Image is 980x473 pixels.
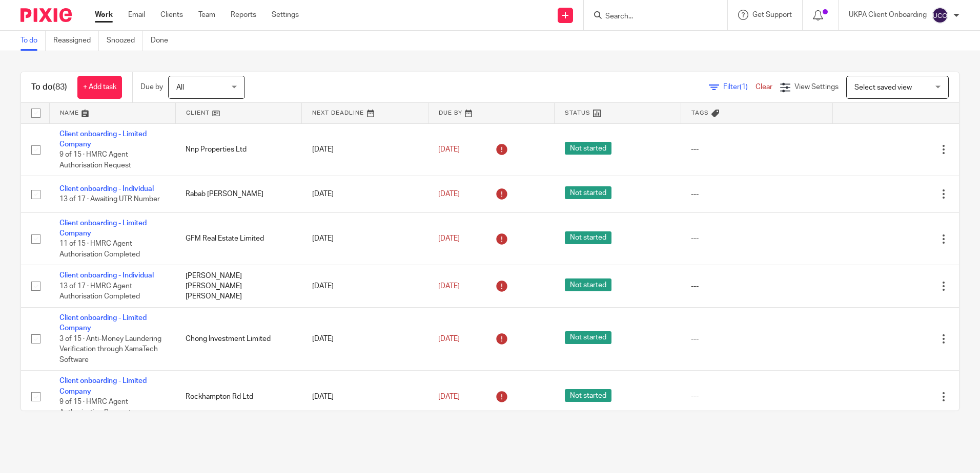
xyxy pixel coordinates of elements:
[175,123,301,176] td: Nnp Properties Ltd
[691,110,709,116] span: Tags
[53,83,67,91] span: (83)
[59,185,154,192] a: Client onboarding - Individual
[756,83,772,91] a: Clear
[59,314,147,332] a: Client onboarding - Limited Company
[691,233,822,244] div: ---
[565,331,611,344] span: Not started
[59,196,160,203] span: 13 of 17 · Awaiting UTR Number
[21,31,46,51] a: To do
[565,389,611,402] span: Not started
[53,31,99,51] a: Reassigned
[565,186,611,199] span: Not started
[302,123,428,176] td: [DATE]
[302,307,428,370] td: [DATE]
[77,76,122,99] a: + Add task
[175,307,301,370] td: Chong Investment Limited
[151,31,176,51] a: Done
[95,10,113,20] a: Work
[59,220,147,237] a: Client onboarding - Limited Company
[691,189,822,199] div: ---
[107,31,143,51] a: Snoozed
[175,371,301,423] td: Rockhampton Rd Ltd
[752,11,792,18] span: Get Support
[723,83,756,91] span: Filter
[176,84,184,91] span: All
[59,272,154,279] a: Client onboarding - Individual
[302,265,428,307] td: [DATE]
[31,82,67,93] h1: To do
[59,151,131,169] span: 9 of 15 · HMRC Agent Authorisation Request
[59,241,140,259] span: 11 of 15 · HMRC Agent Authorisation Completed
[932,7,948,24] img: svg%3E
[565,142,611,155] span: Not started
[59,398,131,416] span: 9 of 15 · HMRC Agent Authorisation Request
[691,144,822,155] div: ---
[59,131,147,148] a: Client onboarding - Limited Company
[438,283,460,290] span: [DATE]
[438,146,460,153] span: [DATE]
[59,283,140,300] span: 13 of 17 · HMRC Agent Authorisation Completed
[604,12,697,21] input: Search
[59,335,161,363] span: 3 of 15 · Anti-Money Laundering Verification through XamaTech Software
[59,377,147,395] a: Client onboarding - Limited Company
[794,83,839,91] span: View Settings
[160,10,183,20] a: Clients
[231,10,256,20] a: Reports
[21,8,72,22] img: Pixie
[438,190,460,198] span: [DATE]
[302,212,428,265] td: [DATE]
[175,212,301,265] td: GFM Real Estate Limited
[438,235,460,242] span: [DATE]
[740,83,748,91] span: (1)
[302,371,428,423] td: [DATE]
[438,393,460,400] span: [DATE]
[854,84,912,91] span: Select saved view
[849,10,927,20] p: UKPA Client Onboarding
[691,392,822,402] div: ---
[272,10,299,20] a: Settings
[128,10,145,20] a: Email
[438,335,460,342] span: [DATE]
[565,278,611,291] span: Not started
[302,176,428,212] td: [DATE]
[691,281,822,291] div: ---
[175,176,301,212] td: Rabab [PERSON_NAME]
[691,334,822,344] div: ---
[198,10,215,20] a: Team
[565,231,611,244] span: Not started
[140,82,163,92] p: Due by
[175,265,301,307] td: [PERSON_NAME] [PERSON_NAME] [PERSON_NAME]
